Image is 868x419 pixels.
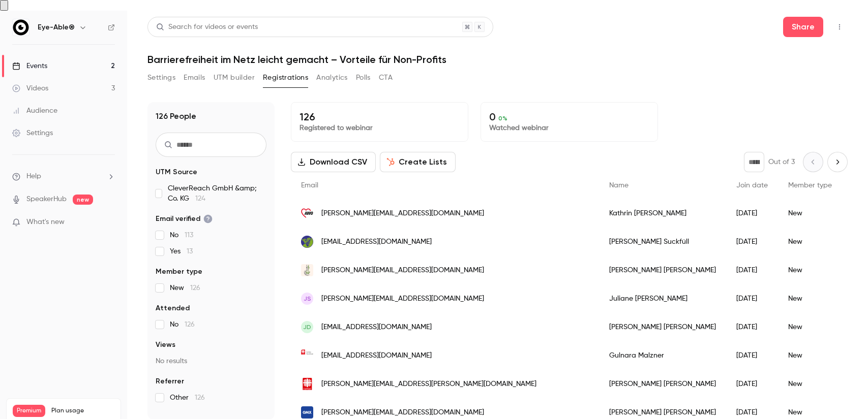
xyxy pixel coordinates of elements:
[12,83,48,93] div: Videos
[12,61,47,71] div: Events
[778,370,842,398] div: New
[726,284,778,313] div: [DATE]
[156,110,196,122] h1: 126 People
[599,256,726,284] div: [PERSON_NAME] [PERSON_NAME]
[778,228,842,256] div: New
[726,341,778,370] div: [DATE]
[26,194,67,205] a: SpeakerHub
[190,284,200,292] span: 126
[736,182,768,189] span: Join date
[303,323,311,332] span: JD
[321,237,432,247] span: [EMAIL_ADDRESS][DOMAIN_NAME]
[599,228,726,256] div: [PERSON_NAME] Suckfüll
[599,313,726,341] div: [PERSON_NAME] [PERSON_NAME]
[768,157,795,167] p: Out of 3
[73,195,93,205] span: new
[156,303,190,313] span: Attended
[170,393,205,403] span: Other
[726,313,778,341] div: [DATE]
[321,350,432,361] span: [EMAIL_ADDRESS][DOMAIN_NAME]
[12,106,57,116] div: Audience
[321,265,484,276] span: [PERSON_NAME][EMAIL_ADDRESS][DOMAIN_NAME]
[827,152,848,172] button: Next page
[156,376,184,386] span: Referrer
[489,111,649,123] p: 0
[778,284,842,313] div: New
[726,199,778,228] div: [DATE]
[170,246,193,256] span: Yes
[156,167,197,177] span: UTM Source
[291,152,376,172] button: Download CSV
[170,319,195,330] span: No
[195,195,205,202] span: 124
[13,405,45,417] span: Premium
[301,378,313,390] img: caritas-kitzingen.de
[263,70,308,86] button: Registrations
[185,232,193,239] span: 113
[321,208,484,219] span: [PERSON_NAME][EMAIL_ADDRESS][DOMAIN_NAME]
[498,115,507,122] span: 0 %
[51,407,114,415] span: Plan usage
[170,283,200,293] span: New
[185,321,195,328] span: 126
[778,256,842,284] div: New
[301,182,318,189] span: Email
[156,167,266,403] section: facet-groups
[778,199,842,228] div: New
[726,256,778,284] div: [DATE]
[12,128,53,138] div: Settings
[300,111,460,123] p: 126
[783,17,823,37] button: Share
[195,394,205,401] span: 126
[321,294,484,304] span: [PERSON_NAME][EMAIL_ADDRESS][DOMAIN_NAME]
[304,294,311,303] span: JS
[301,264,313,276] img: christophorus-gemeinschaft.de
[13,19,29,36] img: Eye-Able®
[788,182,832,189] span: Member type
[380,152,456,172] button: Create Lists
[156,214,213,224] span: Email verified
[599,341,726,370] div: Gulnara Malzner
[156,340,175,350] span: Views
[778,341,842,370] div: New
[156,267,202,277] span: Member type
[187,248,193,255] span: 13
[726,228,778,256] div: [DATE]
[184,70,205,86] button: Emails
[103,218,115,227] iframe: Noticeable Trigger
[599,370,726,398] div: [PERSON_NAME] [PERSON_NAME]
[300,123,460,133] p: Registered to webinar
[156,356,266,366] p: No results
[489,123,649,133] p: Watched webinar
[321,379,536,390] span: [PERSON_NAME][EMAIL_ADDRESS][PERSON_NAME][DOMAIN_NAME]
[316,70,348,86] button: Analytics
[321,322,432,333] span: [EMAIL_ADDRESS][DOMAIN_NAME]
[156,22,258,33] div: Search for videos or events
[301,349,313,362] img: caritas-hochrhein.de
[26,171,41,182] span: Help
[609,182,628,189] span: Name
[599,199,726,228] div: Kathrin [PERSON_NAME]
[599,284,726,313] div: Juliane [PERSON_NAME]
[12,171,115,182] li: help-dropdown-opener
[170,230,193,240] span: No
[26,217,65,228] span: What's new
[321,407,484,418] span: [PERSON_NAME][EMAIL_ADDRESS][DOMAIN_NAME]
[356,70,371,86] button: Polls
[379,70,393,86] button: CTA
[778,313,842,341] div: New
[301,207,313,219] img: awo-spree-wuhle.de
[214,70,255,86] button: UTM builder
[301,236,313,248] img: svdjktaufkirchen.de
[147,70,175,86] button: Settings
[38,22,75,33] h6: Eye-Able®
[147,53,848,66] h1: Barrierefreiheit im Netz leicht gemacht – Vorteile für Non-Profits
[301,406,313,418] img: gmx.de
[726,370,778,398] div: [DATE]
[168,183,266,204] span: CleverReach GmbH &amp; Co. KG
